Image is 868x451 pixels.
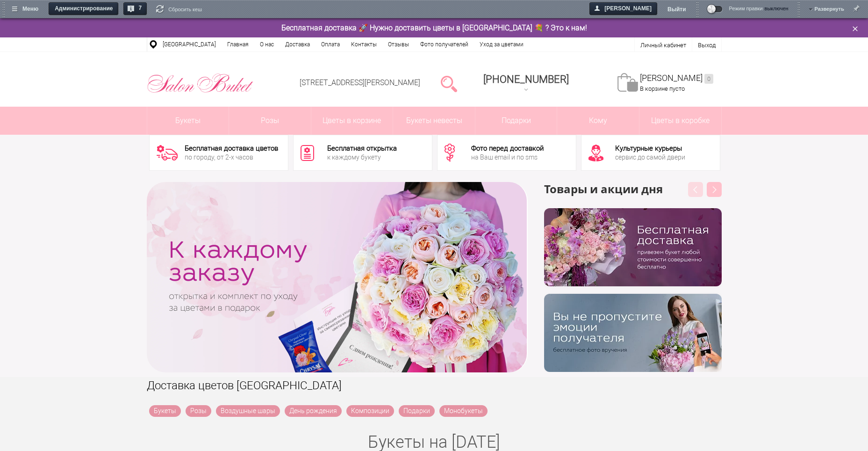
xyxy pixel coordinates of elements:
button: Next [707,182,722,197]
a: [PERSON_NAME] [589,2,658,16]
div: Бесплатная открытка [327,145,397,152]
div: к каждому букету [327,154,397,160]
a: Букеты [149,405,181,417]
img: v9wy31nijnvkfycrkduev4dhgt9psb7e.png.webp [544,294,722,372]
a: Композиции [346,405,394,417]
a: Букеты [147,107,229,135]
span: В корзине пусто [640,85,685,92]
a: Выйти [667,2,686,16]
a: Подарки [475,107,557,135]
a: Развернуть [815,2,844,15]
a: [GEOGRAPHIC_DATA] [157,37,222,51]
a: Фото получателей [415,37,474,51]
span: [PHONE_NUMBER] [483,73,569,85]
img: hpaj04joss48rwypv6hbykmvk1dj7zyr.png.webp [544,208,722,286]
a: Подарки [399,405,435,417]
h3: Товары и акции дня [544,182,722,208]
a: День рождения [285,405,342,417]
span: Меню [9,3,44,16]
ins: 0 [704,74,713,84]
a: Уход за цветами [474,37,529,51]
a: Контакты [345,37,382,51]
div: Бесплатная доставка цветов [185,145,278,152]
div: по городу, от 2-х часов [185,154,278,160]
span: Сбросить кеш [168,5,202,14]
a: Цветы в корзине [311,107,393,135]
div: Культурные курьеры [615,145,685,152]
a: Режим правкивыключен [708,6,789,16]
span: 7 [135,2,147,16]
a: [STREET_ADDRESS][PERSON_NAME] [300,78,420,87]
a: О нас [254,37,280,51]
div: Фото перед доставкой [471,145,544,152]
span: [PERSON_NAME] [591,2,658,15]
span: выключен [765,6,789,11]
a: Воздушные шары [216,405,280,417]
a: 7 [123,2,147,16]
span: Администрирование [50,2,119,16]
a: Монобукеты [439,405,488,417]
a: Личный кабинет [640,42,686,49]
div: Бесплатная доставка 🚀 Нужно доставить цветы в [GEOGRAPHIC_DATA] 💐 ? Это к нам! [140,23,729,33]
div: сервис до самой двери [615,154,685,160]
span: Развернуть [815,2,844,11]
a: Букеты невесты [393,107,475,135]
img: Цветы Нижний Новгород [147,71,254,95]
a: Меню [7,2,44,16]
a: Розы [186,405,211,417]
a: Доставка [280,37,316,51]
a: Выход [698,42,716,49]
a: Цветы в коробке [639,107,721,135]
a: Администрирование [49,2,119,16]
a: Оплата [316,37,345,51]
div: на Ваш email и по sms [471,154,544,160]
h1: Доставка цветов [GEOGRAPHIC_DATA] [147,377,722,394]
a: Сбросить кеш [156,5,202,15]
a: Розы [229,107,311,135]
span: Режим правки [729,6,763,16]
a: [PHONE_NUMBER] [478,70,574,97]
a: Отзывы [382,37,415,51]
span: Кому [557,107,639,135]
a: Главная [222,37,254,51]
a: [PERSON_NAME] [640,73,713,84]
